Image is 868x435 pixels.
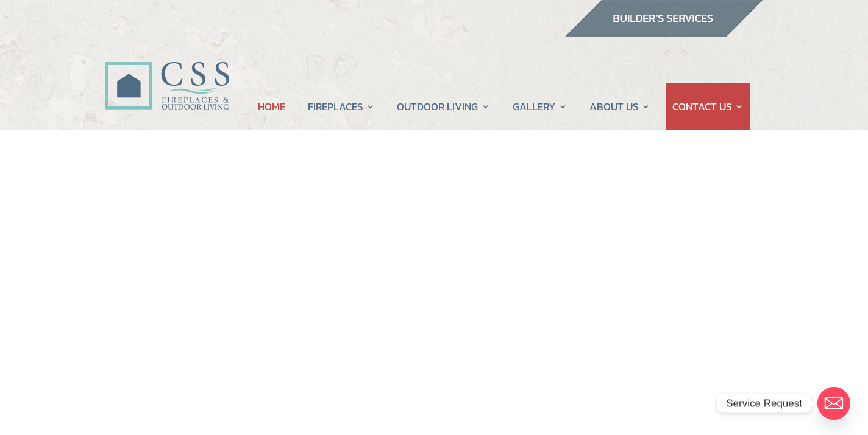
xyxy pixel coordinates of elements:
[817,387,850,420] a: Email
[308,83,375,130] a: FIREPLACES
[589,83,650,130] a: ABOUT US
[105,28,229,116] img: CSS Fireplaces & Outdoor Living (Formerly Construction Solutions & Supply)- Jacksonville Ormond B...
[672,83,744,130] a: CONTACT US
[258,83,285,130] a: HOME
[513,83,567,130] a: GALLERY
[397,83,490,130] a: OUTDOOR LIVING
[564,25,763,41] a: builder services construction supply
